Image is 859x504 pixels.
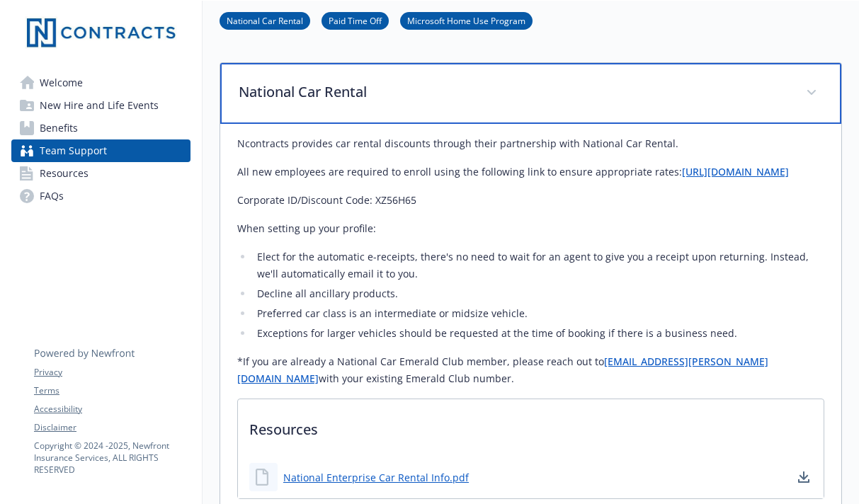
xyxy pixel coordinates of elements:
li: Exceptions for larger vehicles should be requested at the time of booking if there is a business ... [253,325,824,342]
li: Elect for the automatic e-receipts, there's no need to wait for an agent to give you a receipt up... [253,248,824,282]
a: National Car Rental [220,13,310,27]
a: [URL][DOMAIN_NAME] [682,165,789,178]
a: Accessibility [34,403,190,416]
p: *If you are already a National Car Emerald Club member, please reach out to with your existing Em... [237,353,824,387]
p: Copyright © 2024 - 2025 , Newfront Insurance Services, ALL RIGHTS RESERVED [34,440,190,476]
p: Ncontracts provides car rental discounts through their partnership with National Car Rental. [237,135,824,152]
li: Decline all ancillary products. [253,285,824,302]
a: Benefits [11,117,190,139]
p: All new employees are required to enroll using the following link to ensure appropriate rates: [237,164,824,181]
span: Welcome [40,71,83,94]
a: Privacy [34,366,190,379]
p: When setting up your profile: [237,220,824,237]
div: National Car Rental [220,63,841,124]
a: FAQs [11,185,190,207]
p: Resources [238,399,824,452]
a: Paid Time Off [322,13,389,27]
a: National Enterprise Car Rental Info.pdf [283,470,469,485]
a: Resources [11,162,190,185]
a: Disclaimer [34,421,190,434]
p: Corporate ID/Discount Code: XZ56H65 [237,192,824,209]
span: Benefits [40,117,78,139]
a: New Hire and Life Events [11,94,190,117]
span: Resources [40,162,89,185]
a: Microsoft Home Use Program [400,13,533,27]
a: Team Support [11,139,190,162]
span: New Hire and Life Events [40,94,159,117]
a: download document [795,469,812,486]
a: Terms [34,384,190,397]
p: National Car Rental [239,81,789,103]
span: Team Support [40,139,107,162]
span: FAQs [40,185,64,207]
li: Preferred car class is an intermediate or midsize vehicle. [253,305,824,322]
a: Welcome [11,71,190,94]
